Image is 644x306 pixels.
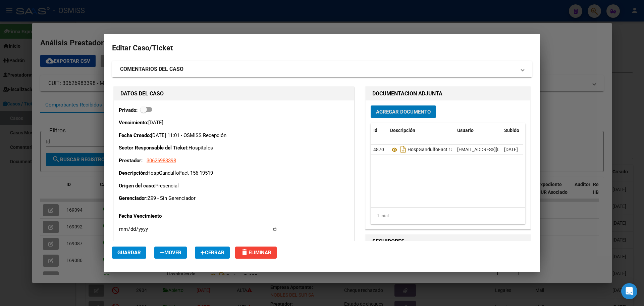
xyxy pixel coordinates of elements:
p: Z99 - Sin Gerenciador [119,194,349,202]
span: Agregar Documento [376,109,431,115]
span: Subido [504,128,519,133]
div: 4870 [373,146,385,154]
button: Mover [154,247,187,259]
strong: COMENTARIOS DEL CASO [120,65,183,73]
datatable-header-cell: Descripción [387,123,454,138]
strong: Gerenciador: [119,195,148,201]
h2: Editar Caso/Ticket [112,42,532,54]
p: Fecha Vencimiento [119,212,188,220]
p: Presencial [119,182,349,190]
button: Eliminar [235,247,277,259]
button: Agregar Documento [371,105,436,118]
strong: Descripción: [119,170,147,176]
p: [DATE] 11:01 - OSMISS Recepción [119,132,349,139]
span: Mover [160,250,181,256]
strong: Fecha Creado: [119,132,151,138]
span: 30626983398 [147,158,176,164]
datatable-header-cell: Usuario [454,123,501,138]
span: Usuario [457,128,474,133]
p: [DATE] [119,119,349,127]
span: Eliminar [240,250,271,256]
h1: DOCUMENTACION ADJUNTA [372,90,524,98]
div: Open Intercom Messenger [621,283,637,299]
mat-icon: delete [240,248,249,256]
span: [DATE] [504,147,518,152]
strong: Prestador: [119,158,143,164]
span: Descripción [390,128,415,133]
span: Guardar [117,250,141,256]
span: Cerrar [200,250,224,256]
i: Descargar documento [399,144,408,155]
span: Id [373,128,377,133]
strong: Vencimiento: [119,120,148,126]
button: Cerrar [195,247,230,259]
strong: Origen del caso: [119,183,155,189]
button: Guardar [112,247,146,259]
datatable-header-cell: Subido [501,123,535,138]
span: HospGandulfoFact 156-19519 [408,147,471,152]
span: [EMAIL_ADDRESS][DOMAIN_NAME] - Recepción OSMISS [457,147,574,152]
h1: SEGUIDORES [372,237,524,246]
p: Hospitales [119,144,349,152]
strong: DATOS DEL CASO [120,90,164,97]
strong: Privado: [119,107,138,113]
datatable-header-cell: Id [371,123,387,138]
mat-expansion-panel-header: COMENTARIOS DEL CASO [112,61,532,77]
strong: Sector Responsable del Ticket: [119,145,189,151]
p: HospGandulfoFact 156-19519 [119,169,349,177]
div: 1 total [371,208,525,224]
